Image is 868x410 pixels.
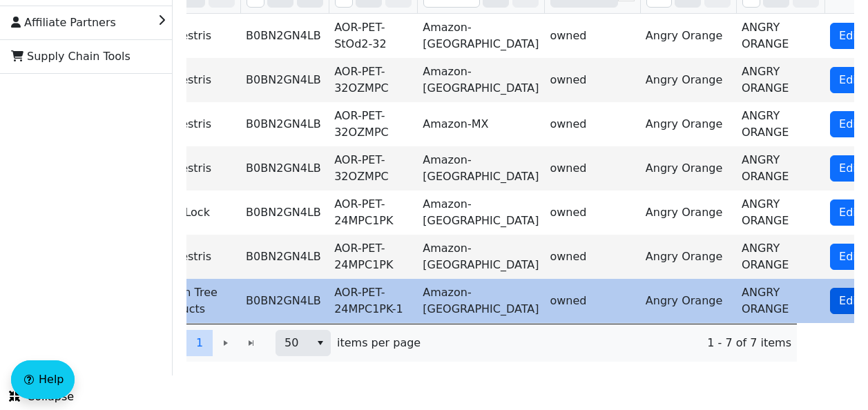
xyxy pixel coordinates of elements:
td: owned [544,14,639,58]
td: owned [544,102,639,146]
td: AOR-PET-StOd2-32 [329,14,417,58]
td: B0BN2GN4LB [240,279,329,323]
div: Page 1 of 1 [129,324,797,362]
td: NutriLock [152,191,240,235]
td: Angry Orange [640,102,736,146]
td: B0BN2GN4LB [240,58,329,102]
td: Amazon-[GEOGRAPHIC_DATA] [417,58,544,102]
td: owned [544,58,639,102]
td: ANGRY ORANGE [736,235,824,279]
span: Affiliate Partners [11,12,116,34]
td: Angry Orange [640,14,736,58]
td: Amazon-[GEOGRAPHIC_DATA] [417,146,544,191]
td: Angry Orange [640,235,736,279]
td: B0BN2GN4LB [240,235,329,279]
td: Thalestris [152,146,240,191]
td: Angry Orange [640,279,736,323]
span: items per page [337,335,421,351]
td: Thalestris [152,14,240,58]
td: ANGRY ORANGE [736,58,824,102]
span: 50 [284,335,302,351]
button: Help floatingactionbutton [11,360,75,399]
td: Angry Orange [640,146,736,191]
td: owned [544,191,639,235]
td: AOR-PET-32OZMPC [329,146,417,191]
td: Green Tree Products [152,279,240,323]
td: ANGRY ORANGE [736,191,824,235]
button: Page 1 [186,330,213,356]
span: 1 - 7 of 7 items [432,335,791,351]
td: AOR-PET-24MPC1PK-1 [329,279,417,323]
button: select [310,331,330,355]
td: AOR-PET-32OZMPC [329,58,417,102]
td: B0BN2GN4LB [240,146,329,191]
td: Angry Orange [640,191,736,235]
td: Thalestris [152,58,240,102]
span: Collapse [9,389,74,405]
span: Supply Chain Tools [11,46,131,68]
td: ANGRY ORANGE [736,279,824,323]
td: AOR-PET-24MPC1PK [329,235,417,279]
td: Angry Orange [640,58,736,102]
td: Amazon-[GEOGRAPHIC_DATA] [417,235,544,279]
td: owned [544,235,639,279]
td: ANGRY ORANGE [736,14,824,58]
span: 1 [196,335,203,351]
span: Help [39,371,64,388]
td: AOR-PET-32OZMPC [329,102,417,146]
td: Amazon-MX [417,102,544,146]
td: B0BN2GN4LB [240,102,329,146]
td: ANGRY ORANGE [736,146,824,191]
td: Amazon-[GEOGRAPHIC_DATA] [417,191,544,235]
span: Page size [276,330,331,356]
td: Thalestris [152,102,240,146]
td: Amazon-[GEOGRAPHIC_DATA] [417,14,544,58]
td: Thalestris [152,235,240,279]
td: AOR-PET-24MPC1PK [329,191,417,235]
td: B0BN2GN4LB [240,191,329,235]
td: owned [544,279,639,323]
td: Amazon-[GEOGRAPHIC_DATA] [417,279,544,323]
td: B0BN2GN4LB [240,14,329,58]
td: owned [544,146,639,191]
td: ANGRY ORANGE [736,102,824,146]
